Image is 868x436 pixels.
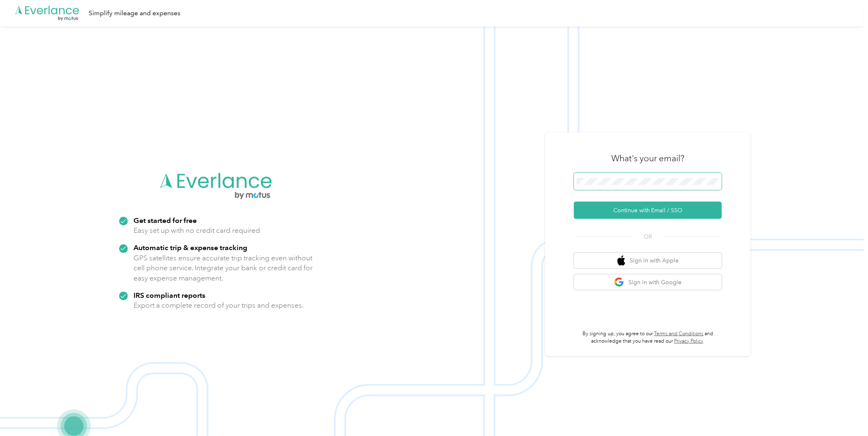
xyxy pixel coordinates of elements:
span: OR [633,232,662,241]
strong: Automatic trip & expense tracking [134,243,247,252]
h3: What's your email? [611,153,684,164]
p: Easy set up with no credit card required [134,225,260,236]
div: Simplify mileage and expenses [89,8,180,19]
button: google logoSign in with Google [574,274,722,290]
strong: Get started for free [134,216,197,225]
img: apple logo [617,255,626,266]
p: Export a complete record of your trips and expenses. [134,300,304,311]
button: apple logoSign in with Apple [574,253,722,269]
a: Terms and Conditions [654,331,704,337]
p: GPS satellites ensure accurate trip tracking even without cell phone service. Integrate your bank... [134,253,313,283]
button: Continue with Email / SSO [574,202,722,219]
a: Privacy Policy [674,338,703,344]
img: google logo [614,277,624,288]
strong: IRS compliant reports [134,291,205,299]
p: By signing up, you agree to our and acknowledge that you have read our . [574,330,722,345]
